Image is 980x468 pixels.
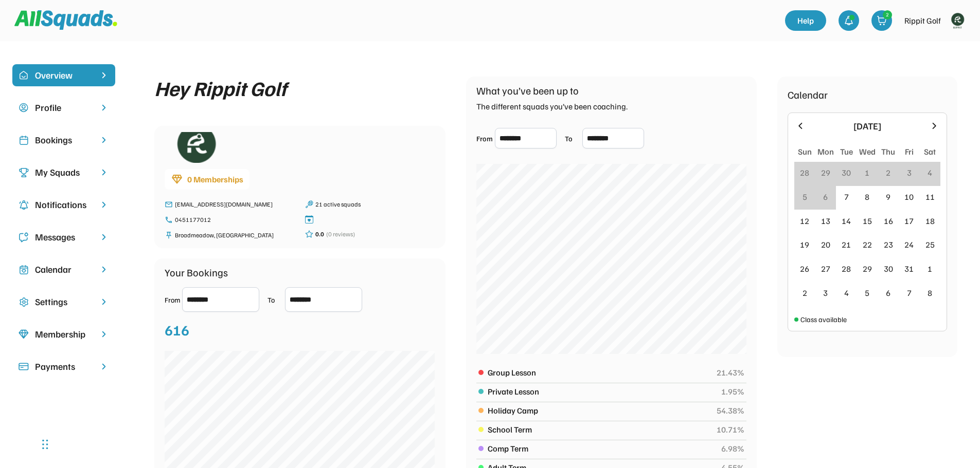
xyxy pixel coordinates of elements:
div: 27 [821,263,830,275]
div: 3 [823,287,828,299]
img: chevron-right.svg [99,265,109,274]
img: Rippitlogov2_green.png [947,10,968,31]
img: user-circle.svg [19,103,29,113]
div: 24 [904,238,914,251]
div: Class available [800,314,847,325]
div: Rippit Golf [904,14,941,27]
div: The different squads you’ve been coaching. [476,100,628,113]
div: 6 [886,287,890,299]
div: Comp Term [488,442,716,455]
div: Messages [35,230,93,244]
div: Sat [924,145,936,158]
div: 16 [884,215,893,227]
div: 1 [865,166,869,179]
a: Help [785,10,826,31]
div: 4 [928,166,932,179]
div: Calendar [35,263,93,276]
img: Icon%20copy%2016.svg [19,297,29,307]
div: Mon [817,145,834,158]
img: chevron-right.svg [99,329,109,339]
div: To [268,294,283,305]
div: What you’ve been up to [476,83,579,98]
div: 7 [907,287,912,299]
div: 15 [863,215,872,227]
div: Wed [859,145,876,158]
img: Rippitlogov2_green.png [165,132,226,163]
div: 29 [821,166,830,179]
div: 13 [821,215,830,227]
div: Settings [35,295,93,309]
div: School Term [488,423,711,436]
div: Overview [35,68,93,82]
div: From [476,133,493,144]
div: My Squads [35,165,93,179]
div: 6.98% [721,442,744,455]
div: 2 [883,11,892,18]
div: [DATE] [812,119,923,133]
div: Hey Rippit Golf [154,77,287,99]
div: 28 [800,166,809,179]
div: Group Lesson [488,366,711,379]
div: Notifications [35,198,93,212]
div: (0 reviews) [326,230,355,239]
div: Holiday Camp [488,404,711,417]
div: 21 [842,238,851,251]
img: bell-03%20%281%29.svg [844,15,854,26]
div: 8 [928,287,932,299]
img: Icon%20copy%208.svg [19,329,29,340]
div: 5 [803,191,807,203]
div: 54.38% [717,404,744,417]
div: 10.71% [717,423,744,436]
img: shopping-cart-01%20%281%29.svg [877,15,887,26]
div: Tue [840,145,853,158]
img: Icon%20copy%205.svg [19,232,29,242]
div: 12 [800,215,809,227]
img: home-smile.svg [19,70,29,81]
div: To [565,133,580,144]
div: 23 [884,238,893,251]
div: 30 [842,166,851,179]
div: Membership [35,327,93,341]
img: chevron-right.svg [99,297,109,307]
div: Bookings [35,133,93,147]
img: chevron-right.svg [99,232,109,242]
div: 0 Memberships [187,173,243,185]
div: 17 [904,215,914,227]
div: 5 [865,287,869,299]
div: 26 [800,263,809,275]
div: 19 [800,238,809,251]
img: chevron-right%20copy%203.svg [99,70,109,80]
div: 20 [821,238,830,251]
img: Squad%20Logo.svg [14,10,117,30]
div: 6 [823,191,828,203]
div: Calendar [788,87,828,102]
div: Private Lesson [488,385,716,398]
img: chevron-right.svg [99,103,109,113]
div: 28 [842,263,851,275]
img: chevron-right.svg [99,135,109,145]
div: 8 [865,191,869,203]
div: 18 [925,215,935,227]
div: 31 [904,263,914,275]
img: chevron-right.svg [99,200,109,210]
div: 21.43% [717,366,744,379]
div: 1.95% [721,385,744,398]
div: 0.0 [315,230,324,239]
div: 616 [165,319,189,341]
img: Icon%20copy%204.svg [19,200,29,210]
div: 22 [863,238,872,251]
img: Icon%20copy%202.svg [19,135,29,145]
div: 2 [803,287,807,299]
div: Fri [905,145,914,158]
div: 10 [904,191,914,203]
div: Profile [35,101,93,115]
div: 2 [886,166,890,179]
div: 4 [844,287,849,299]
div: 0451177012 [175,215,295,224]
div: 14 [842,215,851,227]
div: [EMAIL_ADDRESS][DOMAIN_NAME] [175,200,295,209]
div: 7 [844,191,849,203]
img: chevron-right.svg [99,167,109,177]
div: 9 [886,191,890,203]
div: 29 [863,263,872,275]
